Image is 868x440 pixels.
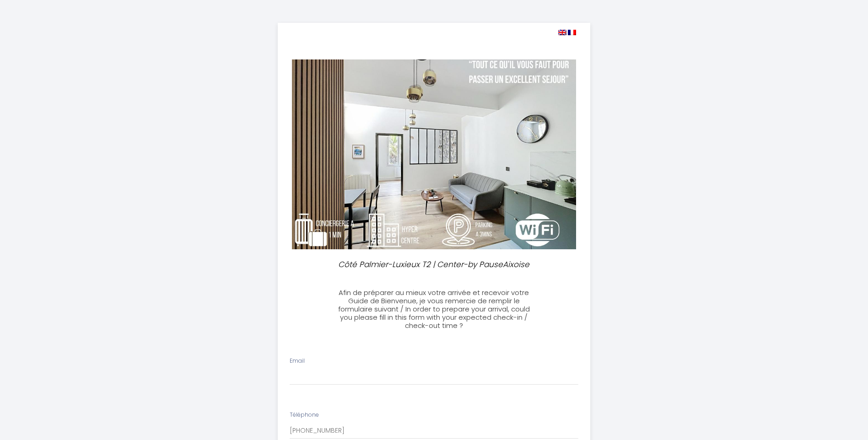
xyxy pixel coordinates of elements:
h3: Afin de préparer au mieux votre arrivée et recevoir votre Guide de Bienvenue, je vous remercie de... [332,289,536,330]
label: Email [290,357,305,365]
label: Téléphone [290,411,319,419]
img: fr.png [568,30,576,35]
p: Côté Palmier-Luxieux T2 | Center-by PauseAixoise [336,258,532,271]
img: en.png [558,30,566,35]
